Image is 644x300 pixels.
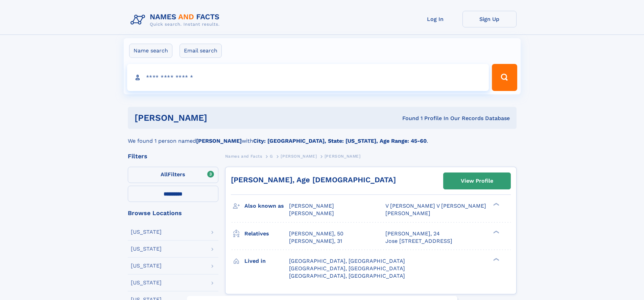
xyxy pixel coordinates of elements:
[135,114,305,122] h1: [PERSON_NAME]
[180,44,222,58] label: Email search
[462,11,517,27] a: Sign Up
[289,210,334,216] span: [PERSON_NAME]
[127,64,489,91] input: search input
[492,202,500,207] div: ❯
[244,200,289,212] h3: Also known as
[161,171,168,178] span: All
[281,152,317,160] a: [PERSON_NAME]
[305,115,510,122] div: Found 1 Profile In Our Records Database
[408,11,462,27] a: Log In
[289,273,405,279] span: [GEOGRAPHIC_DATA], [GEOGRAPHIC_DATA]
[225,152,262,160] a: Names and Facts
[270,154,273,159] span: G
[244,228,289,239] h3: Relatives
[385,203,486,209] span: V [PERSON_NAME] V [PERSON_NAME]
[461,173,493,189] div: View Profile
[129,44,172,58] label: Name search
[281,154,317,159] span: [PERSON_NAME]
[196,138,242,144] b: [PERSON_NAME]
[492,64,517,91] button: Search Button
[385,237,452,245] a: Jose [STREET_ADDRESS]
[289,230,343,237] a: [PERSON_NAME], 50
[244,255,289,267] h3: Lived in
[444,173,510,189] a: View Profile
[385,230,440,237] a: [PERSON_NAME], 24
[128,129,517,145] div: We found 1 person named with .
[289,258,405,264] span: [GEOGRAPHIC_DATA], [GEOGRAPHIC_DATA]
[325,154,361,159] span: [PERSON_NAME]
[128,153,218,159] div: Filters
[231,176,396,184] a: [PERSON_NAME], Age [DEMOGRAPHIC_DATA]
[128,210,218,216] div: Browse Locations
[289,203,334,209] span: [PERSON_NAME]
[128,11,225,29] img: Logo Names and Facts
[131,280,162,285] div: [US_STATE]
[289,265,405,272] span: [GEOGRAPHIC_DATA], [GEOGRAPHIC_DATA]
[385,210,430,216] span: [PERSON_NAME]
[131,246,162,252] div: [US_STATE]
[492,230,500,234] div: ❯
[289,237,342,245] a: [PERSON_NAME], 31
[270,152,273,160] a: G
[131,229,162,235] div: [US_STATE]
[253,138,427,144] b: City: [GEOGRAPHIC_DATA], State: [US_STATE], Age Range: 45-60
[131,263,162,269] div: [US_STATE]
[128,167,218,183] label: Filters
[492,257,500,261] div: ❯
